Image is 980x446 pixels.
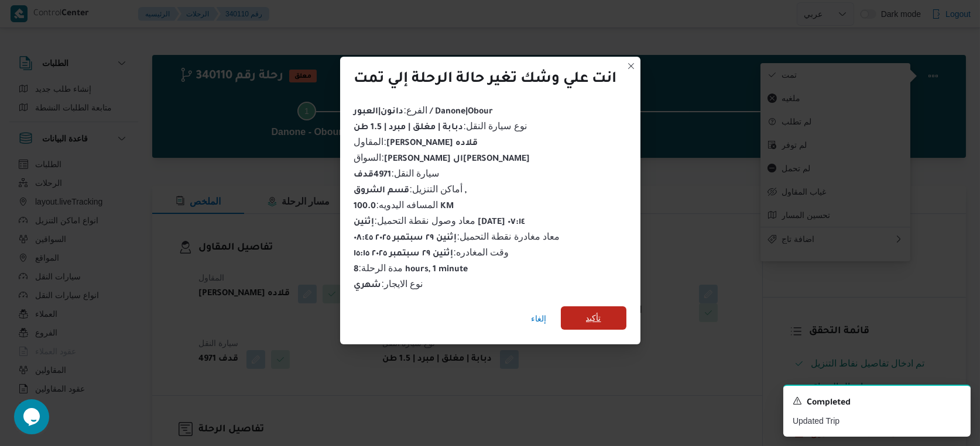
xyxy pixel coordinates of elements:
span: السواق : [354,153,530,163]
button: إلغاء [527,307,551,330]
span: نوع الايجار : [354,279,423,289]
b: إثنين ٢٩ سبتمبر ٢٠٢٥ ١٥:١٥ [354,250,454,259]
button: Closes this modal window [624,59,638,73]
span: معاد مغادرة نقطة التحميل : [354,231,560,241]
p: Updated Trip [793,415,961,427]
span: تأكيد [586,311,601,325]
span: نوع سيارة النقل : [354,121,527,131]
b: 100.0 KM [354,202,454,212]
b: إثنين ٢٩ سبتمبر ٢٠٢٥ ٠٨:٤٥ [354,234,457,243]
div: Notification [793,395,961,410]
span: سيارة النقل : [354,168,440,178]
b: 8 hours, 1 minute [354,265,468,275]
b: دبابة | مغلق | مبرد | 1.5 طن [354,123,464,133]
b: قسم الشروق , [354,186,467,196]
span: إلغاء [532,312,547,326]
b: [PERSON_NAME] قلاده [386,139,478,148]
b: 4971قدف [354,171,392,180]
span: المسافه اليدويه : [354,200,454,210]
span: وقت المغادره : [354,247,509,257]
iframe: chat widget [12,399,49,434]
b: إثنين [DATE] ٠٧:١٤ [354,218,526,227]
span: Completed [807,396,851,410]
b: [PERSON_NAME] ال[PERSON_NAME] [384,155,530,164]
span: معاد وصول نقطة التحميل : [354,216,526,226]
b: شهري [354,281,382,291]
span: الفرع : [354,105,493,115]
div: انت علي وشك تغير حالة الرحلة إلي تمت [354,71,617,89]
b: دانون|العبور / Danone|Obour [354,108,493,117]
button: تأكيد [561,306,626,330]
span: أماكن التنزيل : [354,184,467,194]
span: المقاول : [354,137,478,147]
span: مدة الرحلة : [354,263,468,273]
